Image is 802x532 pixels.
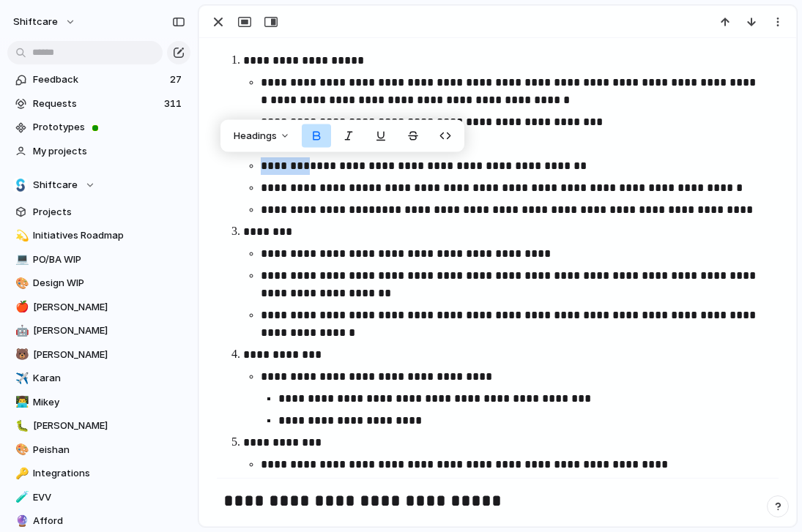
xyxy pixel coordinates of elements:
[33,205,185,220] span: Projects
[15,251,26,268] div: 💻
[13,228,28,243] button: 💫
[7,201,190,223] a: Projects
[15,394,26,411] div: 👨‍💻
[7,439,190,461] a: 🎨Peishan
[13,276,28,291] button: 🎨
[33,395,185,410] span: Mikey
[33,178,78,192] span: Shiftcare
[225,124,299,148] button: Headings
[33,490,185,505] span: EVV
[33,300,185,315] span: [PERSON_NAME]
[33,252,185,267] span: PO/BA WIP
[33,514,185,528] span: Afford
[33,144,185,159] span: My projects
[33,120,185,135] span: Prototypes
[164,97,185,111] span: 311
[7,272,190,294] a: 🎨Design WIP
[7,174,190,196] button: Shiftcare
[7,344,190,366] a: 🐻[PERSON_NAME]
[7,116,190,138] a: Prototypes
[7,367,190,389] a: ✈️Karan
[15,370,26,387] div: ✈️
[7,69,190,91] a: Feedback27
[33,466,185,481] span: Integrations
[7,391,190,413] a: 👨‍💻Mikey
[33,348,185,362] span: [PERSON_NAME]
[33,72,166,87] span: Feedback
[13,443,28,457] button: 🎨
[33,323,185,338] span: [PERSON_NAME]
[7,296,190,318] a: 🍎[PERSON_NAME]
[170,72,185,87] span: 27
[7,249,190,271] a: 💻PO/BA WIP
[7,10,83,34] button: shiftcare
[234,129,277,143] span: Headings
[33,276,185,291] span: Design WIP
[15,323,26,340] div: 🤖
[15,465,26,482] div: 🔑
[13,252,28,267] button: 💻
[13,15,58,29] span: shiftcare
[15,299,26,315] div: 🍎
[7,141,190,162] a: My projects
[7,93,190,115] a: Requests311
[15,346,26,363] div: 🐻
[15,489,26,506] div: 🧪
[15,228,26,244] div: 💫
[13,514,28,528] button: 🔮
[33,371,185,386] span: Karan
[15,275,26,292] div: 🎨
[7,225,190,247] a: 💫Initiatives Roadmap
[7,510,190,532] a: 🔮Afford
[15,513,26,530] div: 🔮
[13,395,28,410] button: 👨‍💻
[13,300,28,315] button: 🍎
[7,320,190,342] a: 🤖[PERSON_NAME]
[33,419,185,433] span: [PERSON_NAME]
[7,462,190,484] a: 🔑Integrations
[7,487,190,509] a: 🧪EVV
[33,228,185,243] span: Initiatives Roadmap
[33,97,160,111] span: Requests
[33,443,185,457] span: Peishan
[13,323,28,338] button: 🤖
[15,441,26,458] div: 🎨
[13,371,28,386] button: ✈️
[13,348,28,362] button: 🐻
[7,415,190,437] a: 🐛[PERSON_NAME]
[13,419,28,433] button: 🐛
[15,418,26,435] div: 🐛
[13,466,28,481] button: 🔑
[13,490,28,505] button: 🧪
